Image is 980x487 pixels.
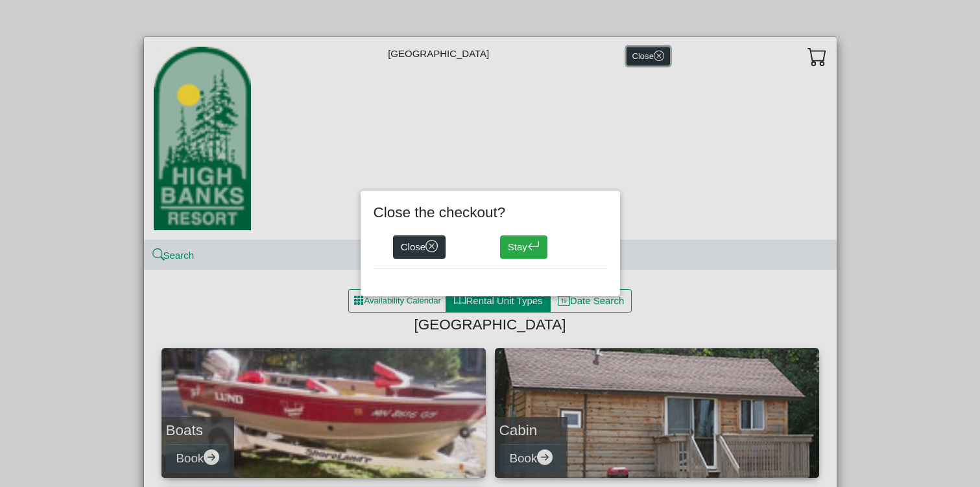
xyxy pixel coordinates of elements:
button: Closex circle [393,235,446,259]
button: Stayarrow return left [500,235,547,259]
svg: arrow return left [527,240,540,252]
svg: x circle [425,240,438,252]
div: [GEOGRAPHIC_DATA] [144,37,837,241]
h4: Close the checkout? [374,204,607,221]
